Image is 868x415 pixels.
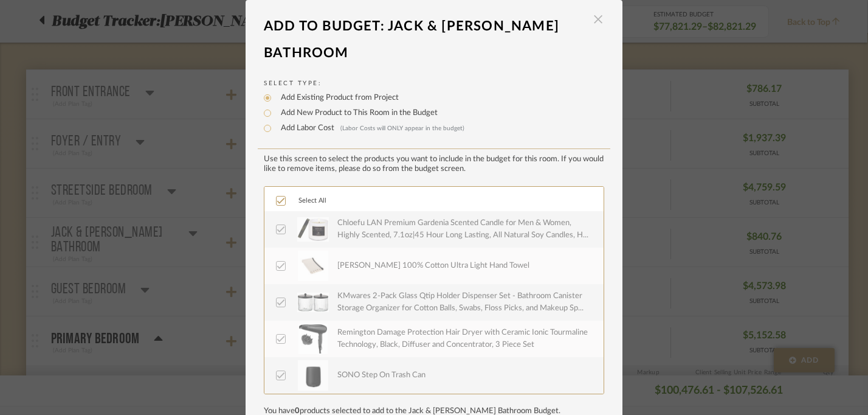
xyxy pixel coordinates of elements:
[264,155,604,174] div: Use this screen to select the products you want to include in the budget for this room. If you wo...
[298,251,328,281] img: d3151df6-bcb6-4403-9f8f-a0a2617a326b_50x50.jpg
[297,217,329,242] img: 066a07ec-6f39-46ae-9a71-802318f0d933_50x50.jpg
[337,260,529,272] div: [PERSON_NAME] 100% Cotton Ultra Light Hand Towel
[275,92,399,104] label: Add Existing Product from Project
[337,290,590,314] div: KMwares 2-Pack Glass Qtip Holder Dispenser Set - Bathroom Canister Storage Organizer for Cotton B...
[337,369,425,382] div: SONO Step On Trash Can
[264,79,604,88] label: Select Type:
[264,13,586,66] div: Add To Budget: Jack & [PERSON_NAME] Bathroom
[337,327,590,350] div: Remington Damage Protection Hair Dryer with Ceramic Ionic Tourmaline Technology, Black, Diffuser ...
[298,324,328,354] img: dc0ebf33-17c7-49b3-b261-9b21f743f7cb_50x50.jpg
[295,407,300,415] span: 0
[298,360,328,391] img: b1216f65-e02f-43ce-903c-9ca5365a67a9_50x50.jpg
[297,293,329,312] img: ff7bb3ee-a2c2-49ca-9bf0-671a3331b94b_50x50.jpg
[275,107,438,119] label: Add New Product to This Room in the Budget
[586,13,610,26] button: Close
[340,125,464,131] span: (Labor Costs will ONLY appear in the budget)
[298,197,326,204] span: Select All
[275,122,464,134] label: Add Labor Cost
[337,217,590,241] div: Chloefu LAN Premium Gardenia Scented Candle for Men & Women, Highly Scented, 7.1oz|45 Hour Long L...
